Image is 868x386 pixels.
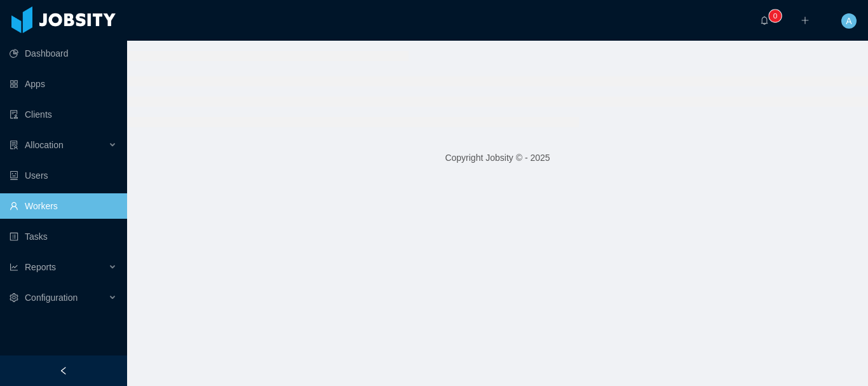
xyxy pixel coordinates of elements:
a: icon: profileTasks [10,224,117,249]
i: icon: bell [760,16,769,25]
a: icon: pie-chartDashboard [10,41,117,66]
a: icon: userWorkers [10,193,117,219]
i: icon: plus [801,16,810,25]
span: A [846,13,851,29]
i: icon: line-chart [10,263,18,272]
a: icon: auditClients [10,102,117,127]
span: Reports [25,262,56,272]
span: Configuration [25,293,78,303]
footer: Copyright Jobsity © - 2025 [127,136,868,180]
sup: 0 [769,10,782,22]
i: icon: setting [10,293,18,302]
a: icon: robotUsers [10,163,117,188]
i: icon: solution [10,141,18,149]
span: Allocation [25,140,64,150]
a: icon: appstoreApps [10,71,117,97]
